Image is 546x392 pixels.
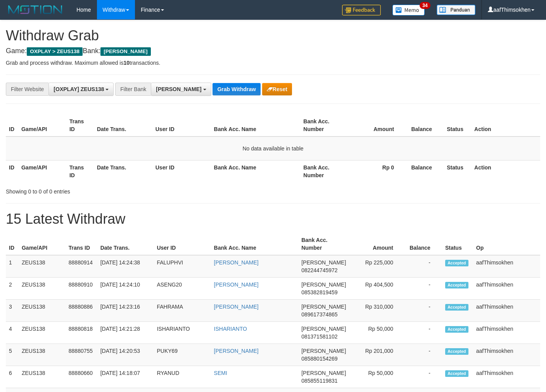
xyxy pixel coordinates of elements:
[152,114,211,136] th: User ID
[97,322,154,344] td: [DATE] 14:21:28
[154,322,211,344] td: ISHARIANTO
[301,281,346,288] span: [PERSON_NAME]
[445,326,468,333] span: Accepted
[405,255,442,278] td: -
[405,344,442,366] td: -
[405,233,442,255] th: Balance
[154,300,211,322] td: FAHRAMA
[6,185,222,195] div: Showing 0 to 0 of 0 entries
[301,311,337,318] span: Copy 089617374865 to clipboard
[392,5,425,16] img: Button%20Memo.svg
[6,255,19,278] td: 1
[211,114,301,136] th: Bank Acc. Name
[214,304,259,310] a: [PERSON_NAME]
[100,47,150,56] span: [PERSON_NAME]
[300,160,348,182] th: Bank Acc. Number
[19,322,66,344] td: ZEUS138
[115,83,151,96] div: Filter Bank
[445,260,468,266] span: Accepted
[262,83,292,95] button: Reset
[349,255,405,278] td: Rp 225,000
[349,300,405,322] td: Rp 310,000
[214,281,259,288] a: [PERSON_NAME]
[66,233,97,255] th: Trans ID
[301,356,337,362] span: Copy 085880154269 to clipboard
[19,344,66,366] td: ZEUS138
[301,304,346,310] span: [PERSON_NAME]
[19,278,66,300] td: ZEUS138
[349,344,405,366] td: Rp 201,000
[6,278,19,300] td: 2
[211,160,301,182] th: Bank Acc. Name
[348,114,406,136] th: Amount
[301,333,337,340] span: Copy 081371581102 to clipboard
[66,344,97,366] td: 88880755
[406,160,444,182] th: Balance
[6,28,540,43] h1: Withdraw Grab
[349,278,405,300] td: Rp 404,500
[405,278,442,300] td: -
[27,47,83,56] span: OXPLAY > ZEUS138
[48,83,114,96] button: [OXPLAY] ZEUS138
[6,114,18,136] th: ID
[406,114,444,136] th: Balance
[301,378,337,384] span: Copy 085855119831 to clipboard
[300,114,348,136] th: Bank Acc. Number
[301,267,337,273] span: Copy 082244745972 to clipboard
[6,322,19,344] td: 4
[97,366,154,388] td: [DATE] 14:18:07
[154,366,211,388] td: RYANUD
[213,83,260,95] button: Grab Withdraw
[154,255,211,278] td: FALUPHVI
[6,59,540,67] p: Grab and process withdraw. Maximum allowed is transactions.
[405,300,442,322] td: -
[66,255,97,278] td: 88880914
[445,304,468,311] span: Accepted
[349,233,405,255] th: Amount
[214,326,247,332] a: ISHARIANTO
[123,60,130,66] strong: 10
[66,114,94,136] th: Trans ID
[473,255,540,278] td: aafThimsokhen
[6,300,19,322] td: 3
[19,300,66,322] td: ZEUS138
[473,300,540,322] td: aafThimsokhen
[151,83,211,96] button: [PERSON_NAME]
[6,4,65,16] img: MOTION_logo.png
[6,344,19,366] td: 5
[19,255,66,278] td: ZEUS138
[301,259,346,266] span: [PERSON_NAME]
[19,366,66,388] td: ZEUS138
[301,326,346,332] span: [PERSON_NAME]
[94,160,152,182] th: Date Trans.
[97,278,154,300] td: [DATE] 14:24:10
[97,255,154,278] td: [DATE] 14:24:38
[214,370,227,376] a: SEMI
[405,322,442,344] td: -
[156,86,201,92] span: [PERSON_NAME]
[437,5,475,15] img: panduan.png
[6,366,19,388] td: 6
[301,370,346,376] span: [PERSON_NAME]
[6,233,19,255] th: ID
[473,278,540,300] td: aafThimsokhen
[214,348,259,354] a: [PERSON_NAME]
[348,160,406,182] th: Rp 0
[154,233,211,255] th: User ID
[18,160,66,182] th: Game/API
[473,366,540,388] td: aafThimsokhen
[420,2,430,9] span: 34
[6,160,18,182] th: ID
[66,366,97,388] td: 88880660
[152,160,211,182] th: User ID
[342,5,381,16] img: Feedback.jpg
[211,233,299,255] th: Bank Acc. Name
[19,233,66,255] th: Game/API
[154,278,211,300] td: ASENG20
[66,278,97,300] td: 88880910
[473,344,540,366] td: aafThimsokhen
[6,211,540,227] h1: 15 Latest Withdraw
[298,233,349,255] th: Bank Acc. Number
[442,233,473,255] th: Status
[66,160,94,182] th: Trans ID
